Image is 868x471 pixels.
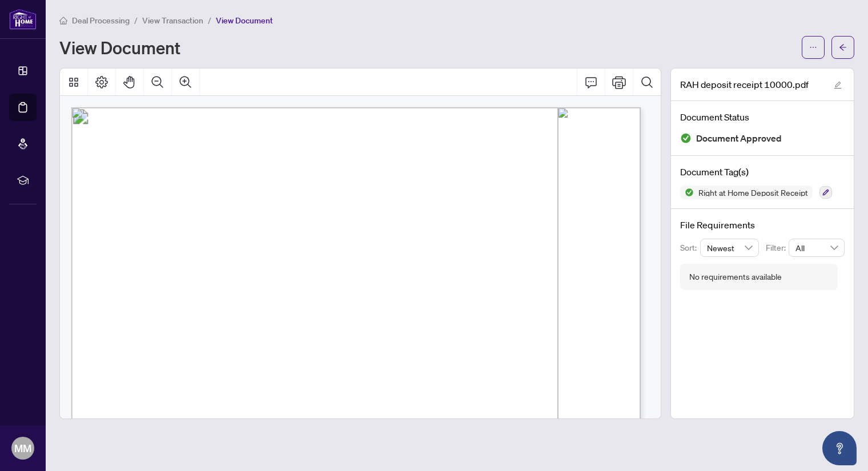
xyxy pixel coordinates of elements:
p: Sort: [680,241,700,254]
span: Newest [707,239,753,256]
button: Open asap [822,431,857,465]
span: ellipsis [809,43,817,51]
h4: Document Status [680,110,845,124]
span: Right at Home Deposit Receipt [694,188,813,196]
p: Filter: [766,241,789,254]
h4: File Requirements [680,218,845,232]
span: All [795,239,838,256]
h1: View Document [59,38,180,57]
img: logo [9,9,37,30]
img: Document Status [680,132,692,144]
h4: Document Tag(s) [680,165,845,179]
span: Deal Processing [72,15,130,26]
span: edit [834,81,842,89]
li: / [134,14,138,27]
div: No requirements available [689,271,782,283]
span: Document Approved [696,131,782,146]
span: RAH deposit receipt 10000.pdf [680,78,809,91]
span: MM [14,440,31,456]
span: home [59,17,67,25]
li: / [208,14,211,27]
span: View Document [216,15,273,26]
span: arrow-left [839,43,847,51]
img: Status Icon [680,186,694,199]
span: View Transaction [142,15,203,26]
